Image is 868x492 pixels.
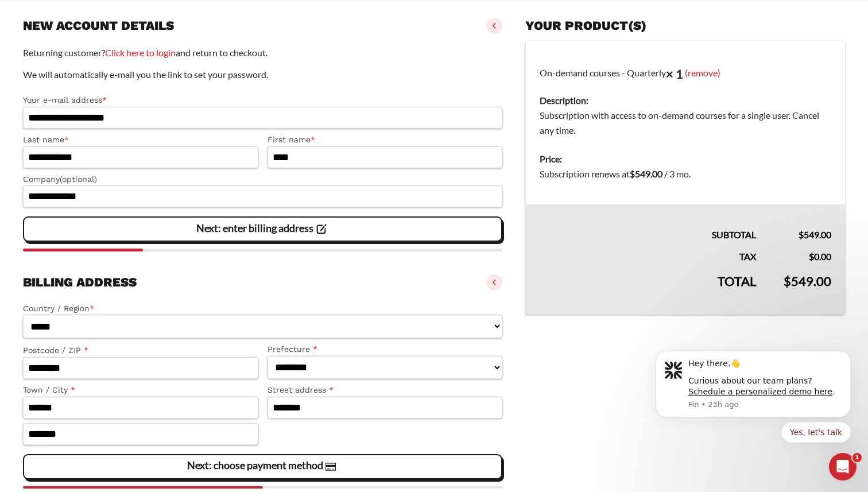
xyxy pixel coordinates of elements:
[268,383,503,397] label: Street address
[809,251,831,262] bdi: 0.00
[268,133,503,146] label: First name
[105,47,176,58] a: Click here to login
[23,133,258,146] label: Last name
[799,229,804,240] span: $
[23,216,502,242] vaadin-button: Next: enter billing address
[23,173,502,186] label: Company
[268,343,503,356] label: Prefecture
[23,274,137,290] h3: Billing address
[784,273,791,289] span: $
[526,41,845,145] td: On-demand courses - Quarterly
[630,168,662,179] bdi: 549.00
[23,45,502,60] p: Returning customer? and return to checkout.
[23,67,502,82] p: We will automatically e-mail you the link to set your password.
[60,175,97,184] span: (optional)
[23,18,174,34] h3: New account details
[540,168,691,179] span: Subscription renews at .
[784,273,831,289] bdi: 549.00
[799,229,831,240] bdi: 549.00
[23,383,258,397] label: Town / City
[809,251,814,262] span: $
[829,453,857,481] iframe: Intercom live chat
[526,204,770,242] th: Subtotal
[664,168,689,179] span: / 3 mo
[852,453,862,462] span: 1
[540,108,831,138] dd: Subscription with access to on-demand courses for a single user. Cancel any time.
[630,168,635,179] span: $
[23,454,502,479] vaadin-button: Next: choose payment method
[23,94,502,107] label: Your e-mail address
[685,67,720,78] a: (remove)
[23,344,258,357] label: Postcode / ZIP
[526,264,770,315] th: Total
[638,313,868,461] iframe: Intercom notifications message
[666,66,683,82] strong: × 1
[540,93,831,108] dt: Description:
[540,152,831,166] dt: Price:
[526,242,770,264] th: Tax
[23,302,502,315] label: Country / Region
